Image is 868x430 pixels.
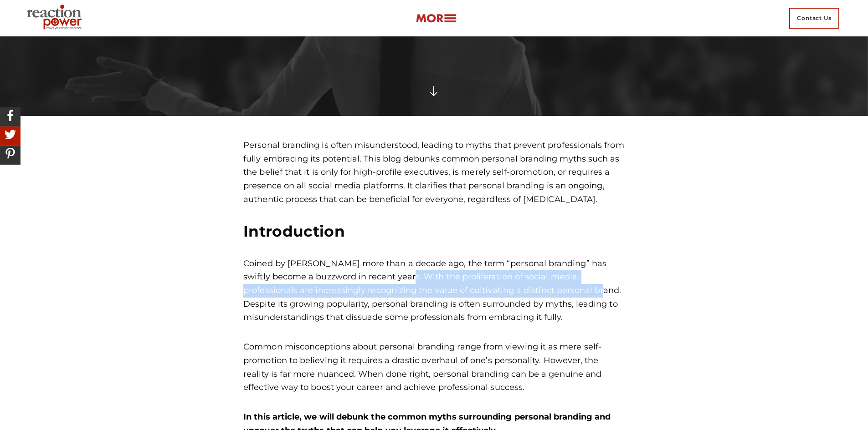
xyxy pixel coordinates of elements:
img: more-btn.png [416,13,457,24]
img: Share On Twitter [2,126,18,142]
h2: Introduction [243,222,625,241]
img: Share On Pinterest [2,146,18,162]
p: Common misconceptions about personal branding range from viewing it as mere self-promotion to bel... [243,340,625,395]
img: Share On Facebook [2,107,18,123]
img: Executive Branding | Personal Branding Agency [23,2,89,35]
p: Personal branding is often misunderstood, leading to myths that prevent professionals from fully ... [243,139,625,206]
p: Coined by [PERSON_NAME] more than a decade ago, the term “personal branding” has swiftly become a... [243,257,625,324]
span: Contact Us [789,8,839,29]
